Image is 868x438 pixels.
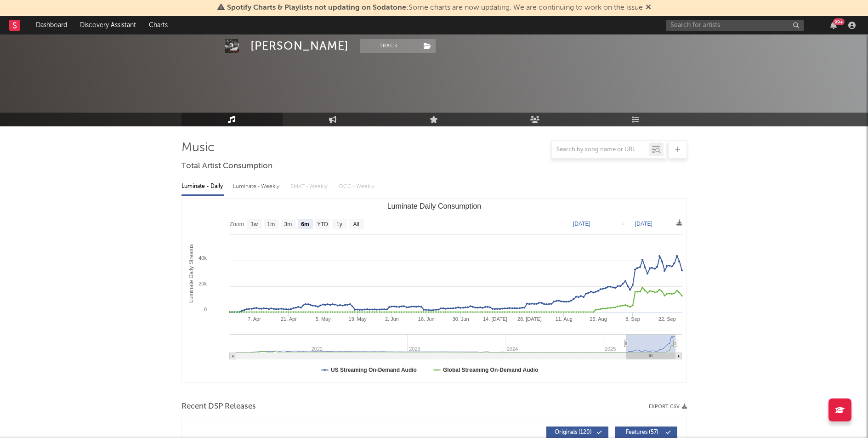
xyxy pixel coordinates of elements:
svg: Luminate Daily Consumption [182,199,686,382]
text: Zoom [230,221,244,228]
span: Spotify Charts & Playlists not updating on Sodatone [227,4,406,11]
text: 20k [199,281,207,286]
div: 99 + [833,18,845,25]
text: 30. Jun [452,316,469,322]
span: Features ( 57 ) [621,430,664,435]
span: Recent DSP Releases [182,401,256,412]
text: Luminate Daily Streams [187,244,194,302]
text: Global Streaming On-Demand Audio [443,367,538,373]
text: 1w [250,221,258,228]
text: 1m [267,221,275,228]
span: Originals ( 120 ) [552,430,595,435]
div: Luminate - Weekly [233,179,281,194]
span: Dismiss [646,4,651,11]
button: Track [360,39,418,53]
text: 40k [199,255,207,261]
span: : Some charts are now updating. We are continuing to work on the issue [227,4,643,11]
text: 28. [DATE] [517,316,541,322]
text: YTD [317,221,328,228]
div: [PERSON_NAME] [250,39,349,53]
text: 3m [284,221,292,228]
input: Search for artists [666,20,804,31]
input: Search by song name or URL [552,146,649,154]
text: 0 [204,307,206,312]
text: 11. Aug [555,316,572,322]
text: All [353,221,359,228]
a: Charts [142,16,174,34]
text: 5. May [315,316,331,322]
text: 2. Jun [385,316,398,322]
text: 8. Sep [625,316,640,322]
text: 7. Apr [248,316,261,322]
text: US Streaming On-Demand Audio [331,367,417,373]
button: Export CSV [649,404,687,410]
text: 25. Aug [590,316,607,322]
text: 1y [336,221,342,228]
div: Luminate - Daily [182,179,224,194]
text: 14. [DATE] [483,316,507,322]
text: 19. May [348,316,367,322]
text: → [619,221,625,227]
text: 22. Sep [658,316,675,322]
span: Total Artist Consumption [182,161,272,172]
text: 21. Apr [280,316,296,322]
text: Luminate Daily Consumption [387,202,481,210]
a: Discovery Assistant [74,16,142,34]
text: 6m [301,221,309,228]
text: 16. Jun [418,316,434,322]
a: Dashboard [29,16,74,34]
button: 99+ [830,22,837,29]
text: [DATE] [573,221,590,227]
text: [DATE] [635,221,652,227]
